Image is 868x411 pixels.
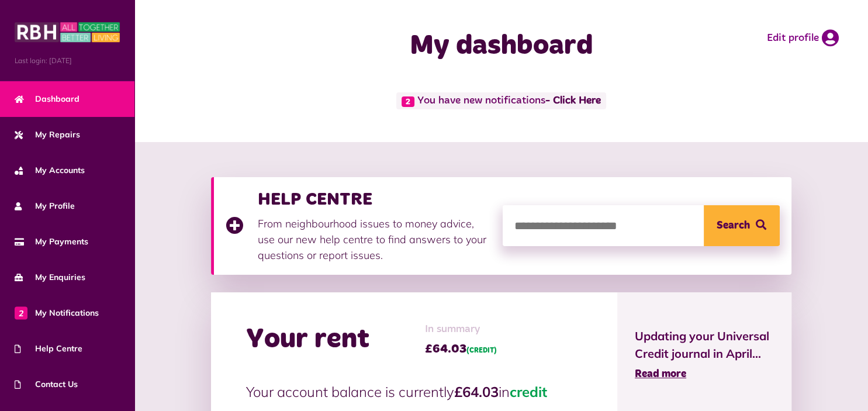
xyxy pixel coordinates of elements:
[466,347,497,354] span: (CREDIT)
[15,93,79,105] span: Dashboard
[510,383,547,400] span: credit
[545,96,601,106] a: - Click Here
[15,378,78,391] span: Contact Us
[15,20,120,44] img: MyRBH
[402,96,414,107] span: 2
[396,92,606,109] span: You have new notifications
[15,200,75,212] span: My Profile
[425,322,497,337] span: In summary
[635,369,686,379] span: Read more
[15,56,120,66] span: Last login: [DATE]
[425,340,497,358] span: £64.03
[15,129,80,141] span: My Repairs
[717,205,750,246] span: Search
[15,343,82,355] span: Help Centre
[454,383,499,400] strong: £64.03
[15,271,85,284] span: My Enquiries
[246,381,582,402] p: Your account balance is currently in
[15,306,27,319] span: 2
[15,236,88,248] span: My Payments
[258,216,491,263] p: From neighbourhood issues to money advice, use our new help centre to find answers to your questi...
[15,164,85,177] span: My Accounts
[635,327,774,382] a: Updating your Universal Credit journal in April... Read more
[767,29,839,47] a: Edit profile
[15,307,99,319] span: My Notifications
[704,205,780,246] button: Search
[246,323,369,357] h2: Your rent
[330,29,673,63] h1: My dashboard
[258,189,491,210] h3: HELP CENTRE
[635,327,774,362] span: Updating your Universal Credit journal in April...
